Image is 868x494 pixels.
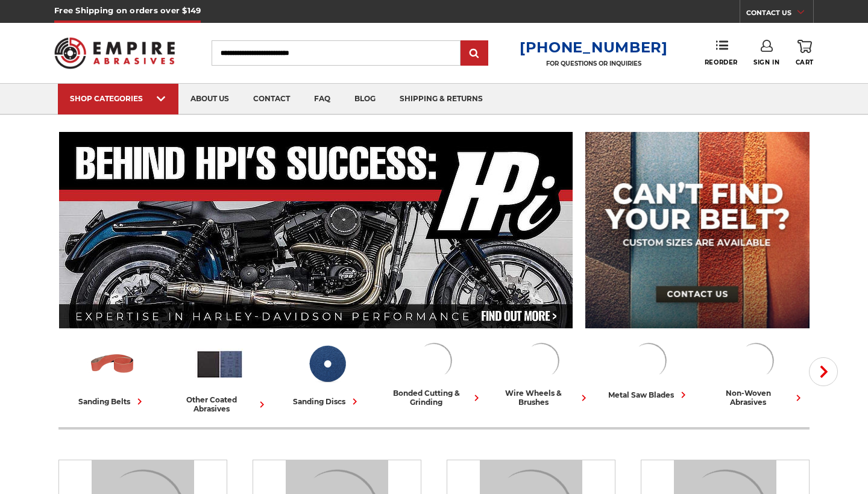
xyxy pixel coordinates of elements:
[78,395,146,408] div: sanding belts
[54,30,175,77] img: Empire Abrasives
[385,339,483,407] a: bonded cutting & grinding
[600,339,697,401] a: metal saw blades
[734,339,778,383] img: Non-woven Abrasives
[293,395,361,408] div: sanding discs
[796,58,814,66] span: Cart
[412,339,456,383] img: Bonded Cutting & Grinding
[707,389,805,407] div: non-woven abrasives
[707,339,805,407] a: non-woven abrasives
[520,39,668,56] a: [PHONE_NUMBER]
[70,94,166,103] div: SHOP CATEGORIES
[195,339,245,389] img: Other Coated Abrasives
[809,357,838,386] button: Next
[178,84,241,114] a: about us
[705,40,738,66] a: Reorder
[171,395,268,413] div: other coated abrasives
[342,84,388,114] a: blog
[492,339,590,407] a: wire wheels & brushes
[385,389,483,407] div: bonded cutting & grinding
[585,132,810,328] img: promo banner for custom belts.
[608,389,690,401] div: metal saw blades
[302,339,352,389] img: Sanding Discs
[520,339,563,383] img: Wire Wheels & Brushes
[753,58,779,66] span: Sign In
[63,339,161,408] a: sanding belts
[302,84,342,114] a: faq
[171,339,268,413] a: other coated abrasives
[462,42,486,66] input: Submit
[796,40,814,66] a: Cart
[87,339,137,389] img: Sanding Belts
[520,60,668,67] p: FOR QUESTIONS OR INQUIRIES
[705,58,738,66] span: Reorder
[627,339,670,383] img: Metal Saw Blades
[388,84,495,114] a: shipping & returns
[492,389,590,407] div: wire wheels & brushes
[746,6,813,23] a: CONTACT US
[278,339,376,408] a: sanding discs
[241,84,302,114] a: contact
[59,132,573,328] img: Banner for an interview featuring Horsepower Inc who makes Harley performance upgrades featured o...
